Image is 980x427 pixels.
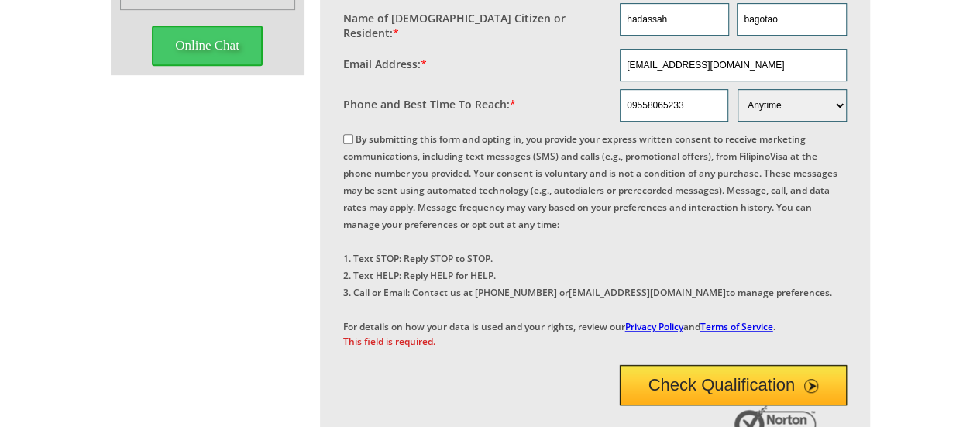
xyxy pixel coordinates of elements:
a: Privacy Policy [625,320,683,333]
input: First Name [620,3,729,36]
input: Phone [620,89,728,122]
label: By submitting this form and opting in, you provide your express written consent to receive market... [343,133,837,333]
input: By submitting this form and opting in, you provide your express written consent to receive market... [343,134,353,144]
input: Email Address [620,49,847,81]
label: Email Address: [343,57,427,71]
input: Last Name [737,3,846,36]
a: Terms of Service [700,320,773,333]
label: Phone and Best Time To Reach: [343,97,516,112]
label: Name of [DEMOGRAPHIC_DATA] Citizen or Resident: [343,11,605,40]
span: Online Chat [152,26,263,66]
select: Phone and Best Reach Time are required. [738,89,846,122]
button: Check Qualification [620,365,847,405]
span: This field is required. [343,334,847,350]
